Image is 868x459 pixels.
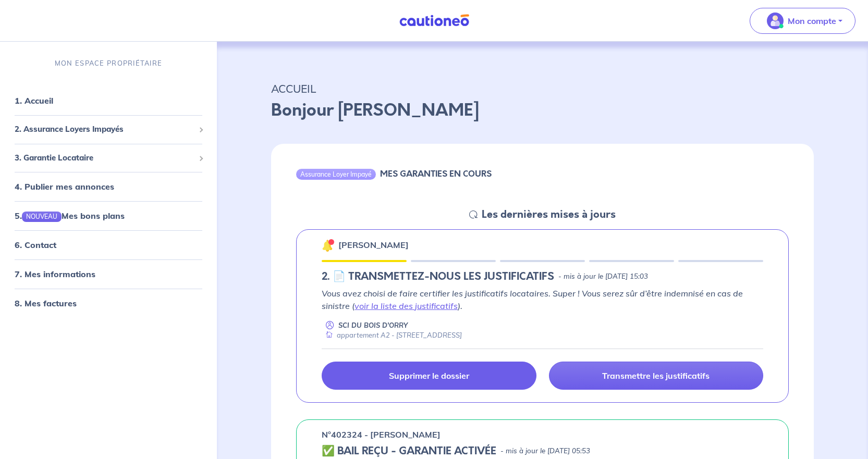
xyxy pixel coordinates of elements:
[15,181,114,192] a: 4. Publier mes annonces
[4,90,213,111] div: 1. Accueil
[271,79,814,98] p: ACCUEIL
[395,14,473,27] img: Cautioneo
[322,270,554,283] h5: 2.︎ 📄 TRANSMETTEZ-NOUS LES JUSTIFICATIFS
[4,119,213,140] div: 2. Assurance Loyers Impayés
[4,205,213,226] div: 5.NOUVEAUMes bons plans
[15,123,194,135] span: 2. Assurance Loyers Impayés
[380,169,492,179] h6: MES GARANTIES EN COURS
[558,271,648,282] p: - mis à jour le [DATE] 15:03
[750,8,855,34] button: illu_account_valid_menu.svgMon compte
[322,445,763,457] div: state: CONTRACT-VALIDATED, Context: ,MAYBE-CERTIFICATE,,LESSOR-DOCUMENTS,IS-ODEALIM
[4,264,213,284] div: 7. Mes informations
[322,330,462,340] div: appartement A2 - [STREET_ADDRESS]
[15,210,125,221] a: 5.NOUVEAUMes bons plans
[482,208,616,221] h5: Les dernières mises à jours
[322,362,536,390] a: Supprimer le dossier
[271,98,814,123] p: Bonjour [PERSON_NAME]
[4,234,213,255] div: 6. Contact
[55,58,162,68] p: MON ESPACE PROPRIÉTAIRE
[4,148,213,168] div: 3. Garantie Locataire
[15,240,56,250] a: 6. Contact
[338,239,409,251] p: [PERSON_NAME]
[338,320,408,330] p: SCI DU BOIS D'ORRY
[354,301,458,311] a: voir la liste des justificatifs
[322,239,334,252] img: 🔔
[549,362,763,390] a: Transmettre les justificatifs
[602,370,710,381] p: Transmettre les justificatifs
[15,152,194,164] span: 3. Garantie Locataire
[788,15,836,27] p: Mon compte
[322,270,763,283] div: state: DOCUMENTS-IN-PENDING, Context: NEW,CHOOSE-CERTIFICATE,ALONE,LESSOR-DOCUMENTS
[4,176,213,197] div: 4. Publier mes annonces
[15,95,53,106] a: 1. Accueil
[322,287,763,312] p: Vous avez choisi de faire certifier les justificatifs locataires. Super ! Vous serez sûr d’être i...
[15,298,77,308] a: 8. Mes factures
[296,169,376,179] div: Assurance Loyer Impayé
[322,428,441,441] p: n°402324 - [PERSON_NAME]
[767,13,784,29] img: illu_account_valid_menu.svg
[15,269,95,279] a: 7. Mes informations
[322,445,496,457] h5: ✅ BAIL REÇU - GARANTIE ACTIVÉE
[500,446,590,456] p: - mis à jour le [DATE] 05:53
[4,293,213,314] div: 8. Mes factures
[389,370,469,381] p: Supprimer le dossier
